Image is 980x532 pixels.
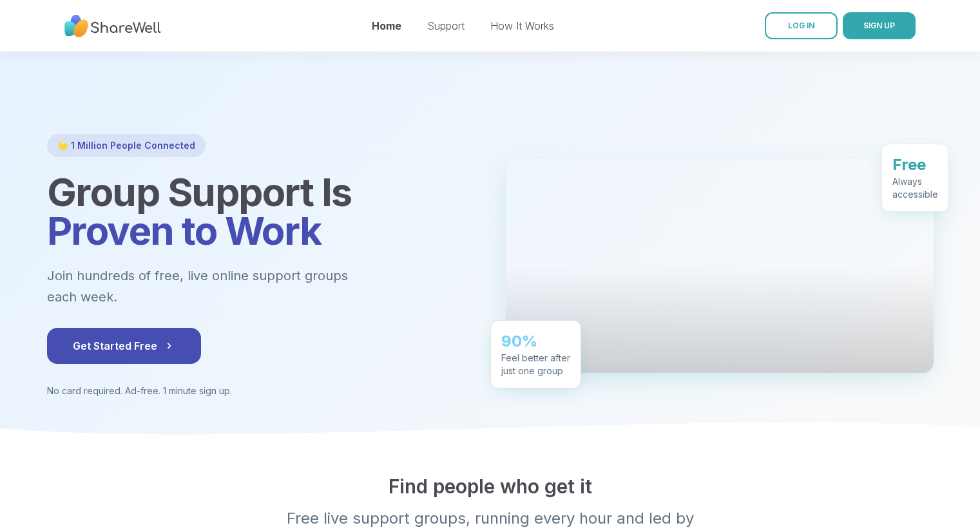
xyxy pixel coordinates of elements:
[47,173,475,250] h1: Group Support Is
[73,338,175,354] span: Get Started Free
[47,134,206,157] div: 🌟 1 Million People Connected
[47,328,201,364] button: Get Started Free
[892,155,938,175] div: Free
[501,352,570,377] div: Feel better after just one group
[765,12,838,39] a: LOG IN
[843,12,916,39] button: SIGN UP
[892,175,938,201] div: Always accessible
[372,19,401,32] a: Home
[47,207,322,254] span: Proven to Work
[64,8,161,44] img: ShareWell Nav Logo
[47,385,475,397] p: No card required. Ad-free. 1 minute sign up.
[501,331,570,352] div: 90%
[863,21,895,30] span: SIGN UP
[427,19,465,32] a: Support
[788,21,814,30] span: LOG IN
[47,265,418,307] p: Join hundreds of free, live online support groups each week.
[490,19,554,32] a: How It Works
[47,475,934,498] h2: Find people who get it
